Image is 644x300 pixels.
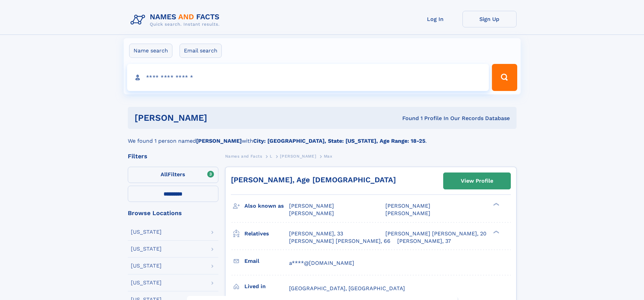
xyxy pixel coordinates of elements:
[280,152,316,160] a: [PERSON_NAME]
[289,203,334,209] span: [PERSON_NAME]
[180,44,222,58] label: Email search
[397,237,451,245] a: [PERSON_NAME], 37
[225,152,262,160] a: Names and Facts
[244,228,289,239] h3: Relatives
[131,263,162,269] div: [US_STATE]
[385,203,430,209] span: [PERSON_NAME]
[231,176,396,184] a: [PERSON_NAME], Age [DEMOGRAPHIC_DATA]
[408,11,462,27] a: Log In
[270,154,272,159] span: L
[244,281,289,292] h3: Lived in
[444,173,510,189] a: View Profile
[131,280,162,285] div: [US_STATE]
[131,229,162,235] div: [US_STATE]
[492,64,517,91] button: Search Button
[385,210,430,216] span: [PERSON_NAME]
[128,167,218,183] label: Filters
[270,152,272,160] a: L
[135,114,305,122] h1: [PERSON_NAME]
[462,11,517,27] a: Sign Up
[280,154,316,159] span: [PERSON_NAME]
[385,230,486,237] a: [PERSON_NAME] [PERSON_NAME], 20
[244,200,289,212] h3: Also known as
[492,230,500,234] div: ❯
[196,138,242,144] b: [PERSON_NAME]
[461,173,493,189] div: View Profile
[289,237,390,245] a: [PERSON_NAME] [PERSON_NAME], 66
[128,129,517,145] div: We found 1 person named with .
[492,202,500,207] div: ❯
[244,255,289,267] h3: Email
[305,115,510,122] div: Found 1 Profile In Our Records Database
[289,285,405,292] span: [GEOGRAPHIC_DATA], [GEOGRAPHIC_DATA]
[129,44,172,58] label: Name search
[161,171,168,178] span: All
[128,153,218,159] div: Filters
[128,210,218,216] div: Browse Locations
[253,138,425,144] b: City: [GEOGRAPHIC_DATA], State: [US_STATE], Age Range: 18-25
[289,230,343,237] a: [PERSON_NAME], 33
[289,210,334,216] span: [PERSON_NAME]
[128,11,225,29] img: Logo Names and Facts
[131,246,162,252] div: [US_STATE]
[324,154,333,159] span: Max
[127,64,489,91] input: search input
